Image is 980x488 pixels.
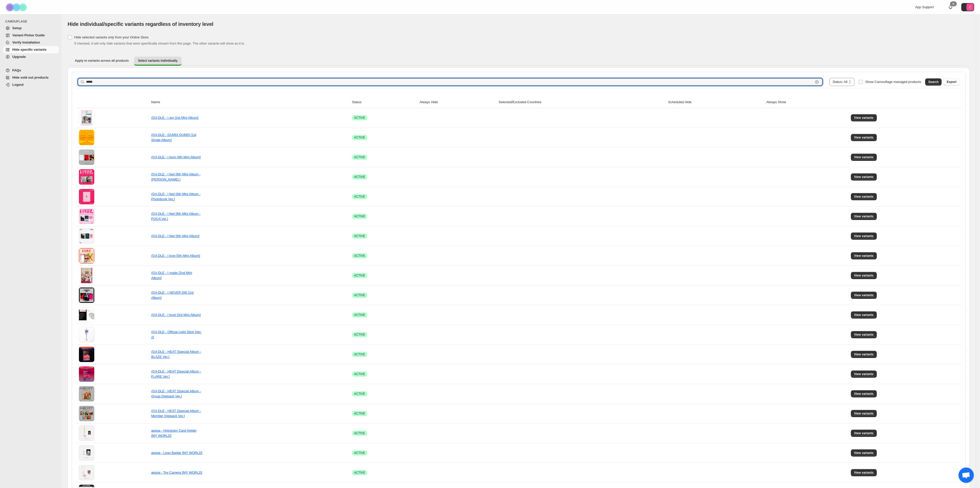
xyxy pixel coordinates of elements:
[151,212,200,221] a: (G)I-DLE - I feel [6th Mini Album - POCA Ver.]
[854,155,874,159] span: View variants
[354,195,365,199] span: ACTIVE
[851,390,877,397] button: View variants
[4,0,30,14] img: Camouflage
[854,411,874,416] span: View variants
[79,130,94,145] img: (G)I-DLE - DUMDi DUMDi [1st Single Album]
[151,313,201,317] a: (G)I-DLE - I trust [3rd Mini Album]
[79,445,94,461] img: aespa - Logo Badge [MY WORLD]
[851,351,877,358] button: View variants
[79,189,94,204] img: (G)I-DLE - I feel [6th Mini Album - Photobook Ver.]
[79,386,94,401] img: (G)I-DLE - HEAT [Special Album - Group Digipack Ver.]
[854,234,874,238] span: View variants
[354,352,365,356] span: ACTIVE
[151,234,199,238] a: (G)I-DLE - I feel [6th Mini Album]
[354,372,365,376] span: ACTIVE
[79,228,94,244] img: (G)I-DLE - I feel [6th Mini Album]
[948,5,953,10] a: 0
[12,33,45,37] span: Variant Picker Guide
[765,97,849,108] th: Always Show
[350,97,418,108] th: Status
[151,192,200,201] a: (G)I-DLE - I feel [6th Mini Album - Photobook Ver.]
[354,411,365,416] span: ACTIVE
[966,4,974,11] span: Avatar with initials C
[3,53,59,60] a: Upgrade
[151,429,197,438] a: aespa - Hologram Card Holder [MY WORLD]
[851,292,877,299] button: View variants
[75,59,129,63] span: Apply to variants across all products
[666,97,765,108] th: Scheduled Hide
[851,173,877,181] button: View variants
[851,252,877,259] button: View variants
[854,135,874,140] span: View variants
[12,48,47,51] span: Hide specific variants
[851,449,877,457] button: View variants
[79,327,94,342] img: (G)I-DLE - Official Light Stick [Ver. 2]
[79,307,94,323] img: (G)I-DLE - I trust [3rd Mini Album]
[134,57,182,66] button: Select variants individually
[854,293,874,297] span: View variants
[138,59,178,63] span: Select variants individually
[79,366,94,382] img: (G)I-DLE - HEAT [Special Album - FLARE Ver.]
[854,333,874,337] span: View variants
[151,172,200,181] a: (G)I-DLE - I feel [6th Mini Album - [PERSON_NAME].]
[12,55,26,59] span: Upgrade
[151,389,201,398] a: (G)I-DLE - HEAT [Special Album - Group Digipack Ver.]
[354,234,365,238] span: ACTIVE
[814,79,819,84] button: Clear
[851,410,877,417] button: View variants
[851,331,877,338] button: View variants
[79,426,94,441] img: aespa - Hologram Card Holder [MY WORLD]
[3,39,59,46] a: Verify Installation
[12,26,22,30] span: Setup
[928,80,938,84] span: Search
[925,78,942,86] button: Search
[354,431,365,435] span: ACTIVE
[12,40,40,44] span: Verify Installation
[354,155,365,159] span: ACTIVE
[79,209,94,224] img: (G)I-DLE - I feel [6th Mini Album - POCA Ver.]
[79,288,94,303] img: (G)I-DLE - I NEVER DIE [1st Album]
[3,81,59,88] a: Logout
[79,347,94,362] img: (G)I-DLE - HEAT [Special Album - BLAZE Ver.]
[944,78,960,86] button: Export
[150,97,350,108] th: Name
[854,392,874,396] span: View variants
[354,175,365,179] span: ACTIVE
[354,451,365,455] span: ACTIVE
[5,19,59,24] span: CAMOUFLAGE
[79,110,94,125] img: (G)I-DLE - I am [1st Mini Album]
[851,134,877,141] button: View variants
[12,68,21,72] span: FAQs
[851,370,877,378] button: View variants
[950,1,957,6] div: 0
[854,175,874,179] span: View variants
[151,369,201,378] a: (G)I-DLE - HEAT [Special Album - FLARE Ver.]
[151,409,201,418] a: (G)I-DLE - HEAT [Special Album - Member Digipack Ver.]
[151,471,202,474] a: aespa - Toy Camera [MY WORLD]
[151,451,202,455] a: aespa - Logo Badge [MY WORLD]
[3,25,59,32] a: Setup
[854,352,874,356] span: View variants
[851,430,877,437] button: View variants
[151,350,201,359] a: (G)I-DLE - HEAT [Special Album - BLAZE Ver.]
[854,372,874,376] span: View variants
[151,133,196,142] a: (G)I-DLE - DUMDi DUMDi [1st Single Album]
[854,195,874,199] span: View variants
[74,35,149,39] span: Hide selected variants only from your Online Store
[969,6,971,9] text: C
[354,293,365,297] span: ACTIVE
[854,451,874,455] span: View variants
[497,97,666,108] th: Selected/Excluded Countries
[151,330,201,339] a: (G)I-DLE - Official Light Stick [Ver. 2]
[958,468,974,483] a: Open chat
[3,67,59,74] a: FAQs
[74,41,245,45] span: If checked, it will only hide variants that were specifically chosen from this page. The other va...
[354,313,365,317] span: ACTIVE
[865,80,921,84] span: Show Camouflage managed products
[854,214,874,218] span: View variants
[851,311,877,319] button: View variants
[354,254,365,258] span: ACTIVE
[354,135,365,140] span: ACTIVE
[12,76,49,79] span: Hide sold out products
[151,271,192,280] a: (G)I-DLE - I made [2nd Mini Album]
